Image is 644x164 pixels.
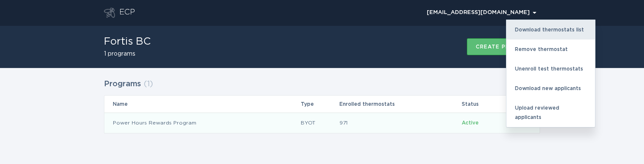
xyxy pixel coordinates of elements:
th: Type [300,96,339,113]
th: Enrolled thermostats [339,96,461,113]
div: Create program [476,44,531,49]
h1: Fortis BC [104,37,151,47]
span: ( 1 ) [144,80,153,88]
span: Active [462,120,479,125]
tr: Table Headers [104,96,540,113]
h2: 1 programs [104,51,151,57]
button: Create program [467,38,540,55]
div: Unenroll test thermostats [506,59,595,79]
th: Name [104,96,300,113]
div: Popover menu [423,6,540,19]
tr: cf0353c4ab4b4abb9ffbff03aef48db7 [104,113,540,133]
td: 971 [339,113,461,133]
div: ECP [119,8,135,18]
td: BYOT [300,113,339,133]
h2: Programs [104,76,141,92]
div: [EMAIL_ADDRESS][DOMAIN_NAME] [427,10,536,15]
div: Download thermostats list [506,20,595,40]
td: Power Hours Rewards Program [104,113,300,133]
th: Status [461,96,506,113]
button: Go to dashboard [104,8,115,18]
div: Remove thermostat [506,40,595,59]
div: Download new applicants [506,79,595,98]
div: Upload reviewed applicants [506,98,595,127]
button: Open user account details [423,6,540,19]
